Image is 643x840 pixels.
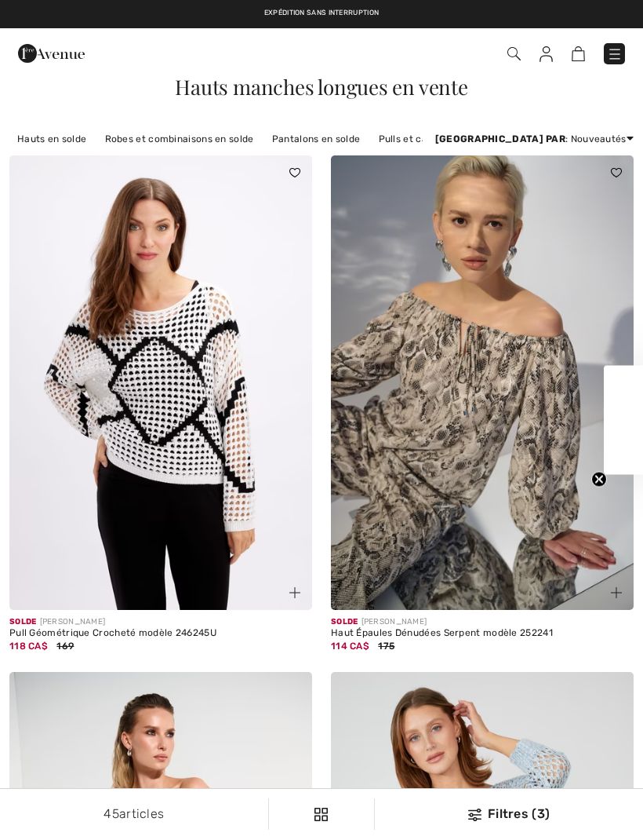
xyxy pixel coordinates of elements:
[331,616,634,628] div: [PERSON_NAME]
[371,129,511,149] a: Pulls et cardigans en solde
[604,366,643,475] div: Close teaser
[9,628,312,639] div: Pull Géométrique Crocheté modèle 246245U
[104,806,119,821] span: 45
[9,129,94,149] a: Hauts en solde
[9,617,37,626] span: Solde
[435,133,565,144] strong: [GEOGRAPHIC_DATA] par
[507,47,521,60] img: Recherche
[331,628,634,639] div: Haut Épaules Dénudées Serpent modèle 252241
[314,808,328,821] img: Filtres
[378,641,394,652] span: 175
[591,472,607,488] button: Close teaser
[611,587,622,598] img: plus_v2.svg
[18,45,85,60] a: 1ère Avenue
[175,73,467,100] span: Hauts manches longues en vente
[9,155,312,610] img: Pull Géométrique Crocheté modèle 246245U. Blanc/Noir
[331,155,634,610] img: Haut Épaules Dénudées Serpent modèle 252241. Beige/multi
[331,617,358,626] span: Solde
[435,132,634,146] div: : Nouveautés
[572,46,585,61] img: Panier d'achat
[539,46,553,62] img: Mes infos
[56,641,74,652] span: 169
[9,616,312,628] div: [PERSON_NAME]
[264,129,368,149] a: Pantalons en solde
[611,168,622,177] img: heart_black_full.svg
[331,641,369,652] span: 114 CA$
[18,38,85,69] img: 1ère Avenue
[97,129,262,149] a: Robes et combinaisons en solde
[289,587,300,598] img: plus_v2.svg
[607,46,623,62] img: Menu
[289,168,300,177] img: heart_black_full.svg
[9,641,48,652] span: 118 CA$
[384,805,634,824] div: Filtres (3)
